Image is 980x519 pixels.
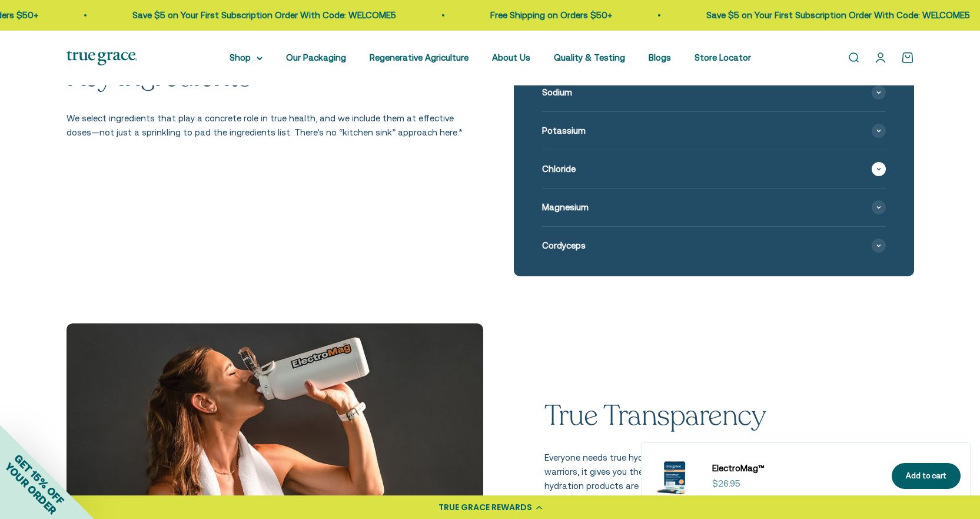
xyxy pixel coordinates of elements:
[2,460,59,517] span: YOUR ORDER
[542,189,886,226] summary: Magnesium
[695,52,751,62] a: Store Locator
[129,8,393,22] p: Save $5 on Your First Subscription Order With Code: WELCOME5
[712,461,878,475] a: ElectroMag™
[12,452,67,507] span: GET 15% OFF
[712,477,740,491] sale-price: $26.95
[438,501,532,514] div: TRUE GRACE REWARDS
[651,452,698,500] img: ElectroMag™
[542,239,586,253] span: Cordyceps
[544,451,867,507] p: Everyone needs true hydration. From your extreme athletes to your weekend warriors, it gives you ...
[542,112,886,150] summary: Potassium
[542,200,589,214] span: Magnesium
[703,8,966,22] p: Save $5 on Your First Subscription Order With Code: WELCOME5
[542,162,576,176] span: Chloride
[487,10,609,20] a: Free Shipping on Orders $50+
[542,150,886,188] summary: Chloride
[230,51,263,65] summary: Shop
[544,401,867,432] p: True Transparency
[286,52,346,62] a: Our Packaging
[554,52,625,62] a: Quality & Testing
[542,85,572,100] span: Sodium
[892,463,961,490] button: Add to cart
[542,227,886,265] summary: Cordyceps
[370,52,469,62] a: Regenerative Agriculture
[906,470,946,482] div: Add to cart
[67,62,467,93] h2: Key Ingredients
[649,52,671,62] a: Blogs
[67,111,467,140] p: We select ingredients that play a concrete role in true health, and we include them at effective ...
[542,74,886,111] summary: Sodium
[542,124,586,138] span: Potassium
[492,52,530,62] a: About Us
